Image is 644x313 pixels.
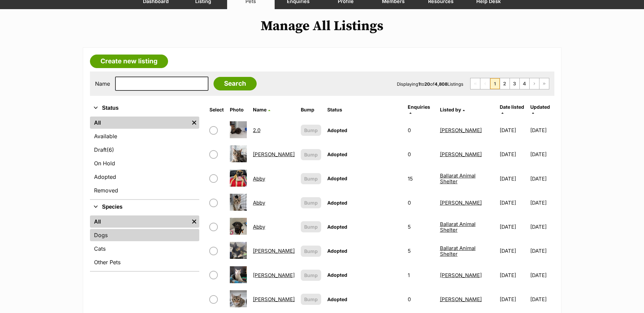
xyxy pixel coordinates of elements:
[253,200,265,206] a: Abby
[539,78,549,89] a: Last page
[301,173,321,184] button: Bump
[327,224,347,230] span: Adopted
[471,78,480,89] span: First page
[530,215,553,238] td: [DATE]
[327,296,347,302] span: Adopted
[230,145,247,162] img: Abbott
[90,144,200,156] a: Draft
[530,288,553,311] td: [DATE]
[408,104,430,110] span: translation missing: en.admin.listings.index.attributes.enquiries
[440,107,465,112] a: Listed by
[327,248,347,254] span: Adopted
[107,146,114,154] span: (6)
[301,197,321,208] button: Bump
[405,215,436,238] td: 5
[253,127,260,133] a: 2.0
[253,296,295,302] a: [PERSON_NAME]
[301,270,321,281] button: Bump
[304,175,318,182] span: Bump
[301,246,321,257] button: Bump
[90,214,200,271] div: Species
[530,239,553,263] td: [DATE]
[253,107,270,112] a: Name
[490,78,500,89] span: Page 1
[230,266,247,283] img: Abigail
[500,104,524,115] a: Date listed
[304,127,318,134] span: Bump
[405,191,436,214] td: 0
[189,215,199,228] a: Remove filter
[325,102,404,118] th: Status
[253,272,295,278] a: [PERSON_NAME]
[405,239,436,263] td: 5
[327,151,347,157] span: Adopted
[327,272,347,278] span: Adopted
[440,107,461,112] span: Listed by
[304,199,318,206] span: Bump
[440,200,482,206] a: [PERSON_NAME]
[405,119,436,142] td: 0
[530,104,550,115] a: Updated
[90,256,200,268] a: Other Pets
[230,170,247,187] img: Abby
[440,151,482,158] a: [PERSON_NAME]
[440,245,476,257] a: Ballarat Animal Shelter
[304,248,318,255] span: Bump
[520,78,529,89] a: Page 4
[230,194,247,211] img: Abby
[530,119,553,142] td: [DATE]
[497,288,530,311] td: [DATE]
[90,184,200,196] a: Removed
[90,215,189,228] a: All
[405,264,436,287] td: 1
[253,248,295,254] a: [PERSON_NAME]
[227,102,250,118] th: Photo
[500,104,524,110] span: Date listed
[253,107,266,112] span: Name
[530,143,553,166] td: [DATE]
[298,102,324,118] th: Bump
[90,130,200,142] a: Available
[497,167,530,190] td: [DATE]
[440,172,476,185] a: Ballarat Animal Shelter
[470,78,549,89] nav: Pagination
[327,127,347,133] span: Adopted
[497,191,530,214] td: [DATE]
[304,296,318,303] span: Bump
[304,272,318,279] span: Bump
[207,102,226,118] th: Select
[440,221,476,233] a: Ballarat Animal Shelter
[424,81,430,87] strong: 20
[497,119,530,142] td: [DATE]
[405,288,436,311] td: 0
[230,290,247,307] img: Abraham
[327,200,347,206] span: Adopted
[230,242,247,259] img: Abigail
[530,264,553,287] td: [DATE]
[301,221,321,232] button: Bump
[500,78,510,89] a: Page 2
[405,167,436,190] td: 15
[90,203,200,211] button: Species
[301,125,321,136] button: Bump
[327,175,347,181] span: Adopted
[397,81,463,87] span: Displaying to of Listings
[497,143,530,166] td: [DATE]
[90,157,200,169] a: On Hold
[440,127,482,133] a: [PERSON_NAME]
[253,175,265,182] a: Abby
[90,171,200,183] a: Adopted
[480,78,490,89] span: Previous page
[301,149,321,160] button: Bump
[301,294,321,305] button: Bump
[189,117,199,129] a: Remove filter
[440,272,482,278] a: [PERSON_NAME]
[408,104,430,115] a: Enquiries
[530,78,539,89] a: Next page
[304,223,318,230] span: Bump
[530,104,550,110] span: Updated
[90,117,189,129] a: All
[497,239,530,263] td: [DATE]
[418,81,420,87] strong: 1
[90,243,200,255] a: Cats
